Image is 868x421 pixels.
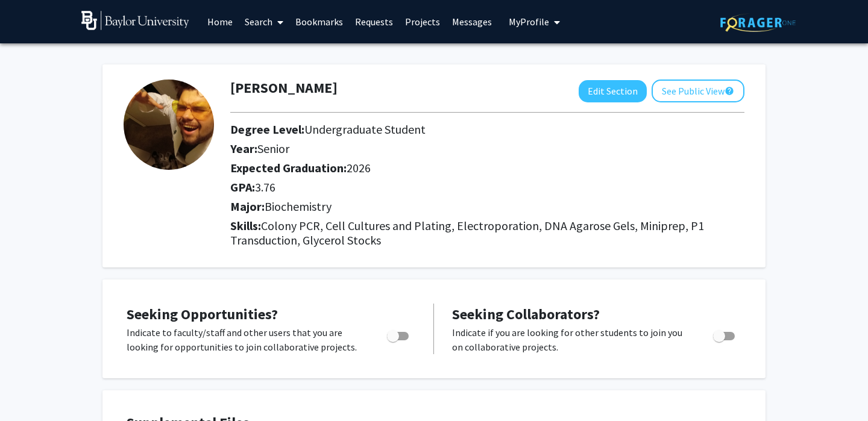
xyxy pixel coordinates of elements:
span: Biochemistry [265,199,332,214]
img: ForagerOne Logo [720,13,796,32]
h2: Expected Graduation: [230,161,725,175]
p: Indicate if you are looking for other students to join you on collaborative projects. [452,325,690,354]
a: Projects [399,1,446,43]
img: Baylor University Logo [81,11,189,30]
a: Bookmarks [289,1,349,43]
span: Seeking Collaborators? [452,305,600,323]
a: Requests [349,1,399,43]
h2: Major: [230,199,744,214]
span: 3.76 [255,179,275,195]
div: Toggle [708,325,741,343]
h2: GPA: [230,180,725,195]
span: 2026 [347,160,371,175]
p: Indicate to faculty/staff and other users that you are looking for opportunities to join collabor... [127,325,364,354]
h2: Degree Level: [230,122,725,137]
span: Undergraduate Student [304,122,426,137]
a: Messages [446,1,498,43]
h1: [PERSON_NAME] [230,80,338,97]
h2: Year: [230,142,725,156]
button: Edit Section [579,80,647,102]
div: Toggle [382,325,415,343]
span: My Profile [509,16,549,28]
h2: Skills: [230,219,744,248]
span: Seeking Opportunities? [127,305,278,323]
span: Senior [257,141,289,156]
a: Search [239,1,289,43]
a: Home [201,1,239,43]
span: Colony PCR, Cell Cultures and Plating, Electroporation, DNA Agarose Gels, Miniprep, P1 Transducti... [230,218,704,248]
img: Profile Picture [124,80,214,170]
button: See Public View [652,80,744,102]
iframe: Chat [9,367,51,412]
mat-icon: help [725,84,734,98]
